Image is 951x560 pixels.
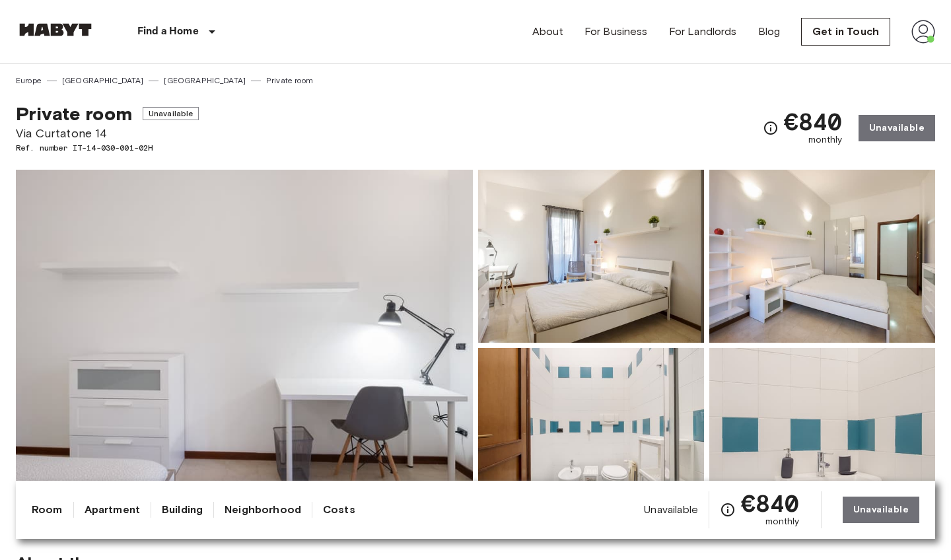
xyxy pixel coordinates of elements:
a: Private room [266,75,313,87]
a: Costs [323,502,355,518]
a: Room [32,502,63,518]
span: monthly [808,133,843,147]
a: [GEOGRAPHIC_DATA] [62,75,144,87]
a: [GEOGRAPHIC_DATA] [164,75,246,87]
p: Find a Home [137,24,199,40]
img: Picture of unit IT-14-030-001-02H [478,170,704,343]
span: Private room [16,102,132,125]
img: Habyt [16,23,95,36]
span: Ref. number IT-14-030-001-02H [16,142,199,154]
a: Get in Touch [801,18,890,46]
a: Neighborhood [225,502,301,518]
span: Via Curtatone 14 [16,125,199,142]
img: Picture of unit IT-14-030-001-02H [709,170,935,343]
img: Marketing picture of unit IT-14-030-001-02H [16,170,473,521]
span: €840 [741,491,800,515]
span: Unavailable [644,503,698,517]
span: Unavailable [143,107,199,120]
a: Europe [16,75,42,87]
svg: Check cost overview for full price breakdown. Please note that discounts apply to new joiners onl... [763,120,779,136]
a: Building [162,502,203,518]
a: For Business [584,24,648,40]
img: avatar [911,20,935,44]
a: For Landlords [669,24,737,40]
svg: Check cost overview for full price breakdown. Please note that discounts apply to new joiners onl... [720,502,736,518]
img: Picture of unit IT-14-030-001-02H [709,348,935,521]
span: €840 [784,110,843,133]
a: Apartment [85,502,140,518]
a: Blog [758,24,781,40]
span: monthly [765,515,800,528]
a: About [532,24,563,40]
img: Picture of unit IT-14-030-001-02H [478,348,704,521]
